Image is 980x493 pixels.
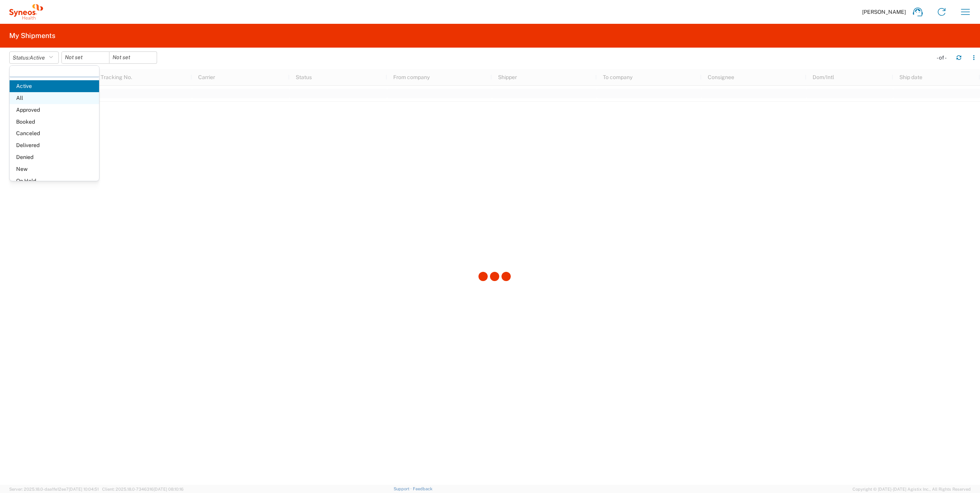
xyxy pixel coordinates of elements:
span: [DATE] 08:10:16 [154,487,184,491]
span: All [10,92,99,104]
div: - of - [937,54,950,61]
span: New [10,163,99,175]
span: [PERSON_NAME] [862,8,906,15]
span: Approved [10,104,99,116]
button: Status:Active [9,51,59,64]
span: Copyright © [DATE]-[DATE] Agistix Inc., All Rights Reserved [853,486,971,493]
span: Active [30,55,45,61]
input: Not set [62,52,109,63]
span: Client: 2025.18.0-7346316 [102,487,184,491]
span: On Hold [10,175,99,187]
span: Delivered [10,139,99,151]
h2: My Shipments [9,31,55,40]
input: Not set [109,52,157,63]
a: Support [394,486,413,491]
a: Feedback [413,486,432,491]
span: Booked [10,116,99,128]
span: [DATE] 10:04:51 [69,487,99,491]
span: Server: 2025.18.0-daa1fe12ee7 [9,487,99,491]
span: Canceled [10,127,99,139]
span: Denied [10,151,99,163]
span: Active [10,80,99,92]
